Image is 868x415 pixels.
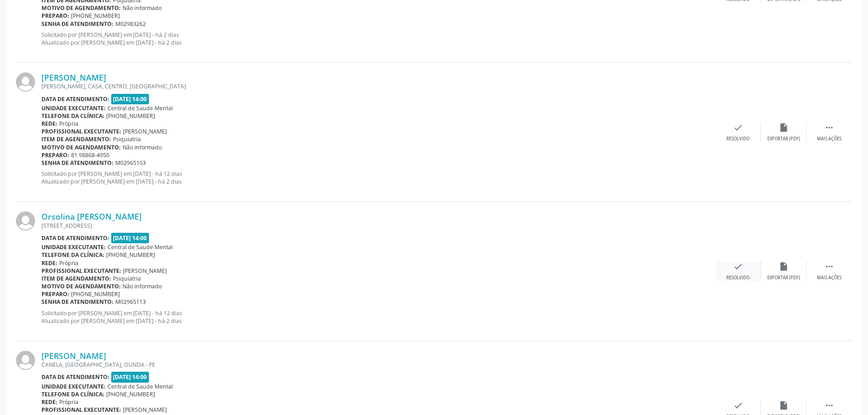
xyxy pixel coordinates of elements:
[779,261,789,272] i: insert_drive_file
[733,123,743,133] i: check
[41,4,121,12] b: Motivo de agendamento:
[41,275,111,282] b: Item de agendamento:
[726,275,750,281] div: Resolvido
[41,298,113,306] b: Senha de atendimento:
[41,383,106,390] b: Unidade executante:
[824,261,834,272] i: 
[41,143,121,151] b: Motivo de agendamento:
[41,170,715,185] p: Solicitado por [PERSON_NAME] em [DATE] - há 12 dias Atualizado por [PERSON_NAME] em [DATE] - há 2...
[41,112,104,120] b: Telefone da clínica:
[113,135,141,143] span: Psiquiatria
[733,261,743,272] i: check
[767,275,800,281] div: Exportar (PDF)
[71,290,120,298] span: [PHONE_NUMBER]
[41,128,121,135] b: Profissional executante:
[123,406,167,414] span: [PERSON_NAME]
[779,123,789,133] i: insert_drive_file
[111,233,149,243] span: [DATE] 14:00
[41,211,142,221] a: Orsolina [PERSON_NAME]
[41,135,111,143] b: Item de agendamento:
[779,400,789,410] i: insert_drive_file
[817,136,842,142] div: Mais ações
[41,72,106,82] a: [PERSON_NAME]
[41,267,121,275] b: Profissional executante:
[71,151,109,159] span: 81 98868-4950
[41,309,715,325] p: Solicitado por [PERSON_NAME] em [DATE] - há 12 dias Atualizado por [PERSON_NAME] em [DATE] - há 2...
[111,94,149,104] span: [DATE] 14:00
[41,251,104,259] b: Telefone da clínica:
[41,398,57,406] b: Rede:
[108,104,173,112] span: Central de Saude Mental
[733,400,743,410] i: check
[106,390,155,398] span: [PHONE_NUMBER]
[108,383,173,390] span: Central de Saude Mental
[123,4,162,12] span: Não informado
[59,259,78,267] span: Própria
[115,298,146,306] span: M02965113
[123,143,162,151] span: Não informado
[41,290,69,298] b: Preparo:
[71,12,120,20] span: [PHONE_NUMBER]
[113,275,141,282] span: Psiquiatria
[824,123,834,133] i: 
[123,267,167,275] span: [PERSON_NAME]
[41,20,113,28] b: Senha de atendimento:
[115,159,146,167] span: M02965103
[41,406,121,414] b: Profissional executante:
[123,128,167,135] span: [PERSON_NAME]
[106,112,155,120] span: [PHONE_NUMBER]
[16,351,35,370] img: img
[115,20,146,28] span: M02983262
[16,211,35,231] img: img
[41,95,109,103] b: Data de atendimento:
[16,72,35,92] img: img
[41,159,113,167] b: Senha de atendimento:
[726,136,750,142] div: Resolvido
[41,373,109,381] b: Data de atendimento:
[106,251,155,259] span: [PHONE_NUMBER]
[111,372,149,382] span: [DATE] 14:00
[41,351,106,361] a: [PERSON_NAME]
[59,120,78,128] span: Própria
[41,390,104,398] b: Telefone da clínica:
[41,282,121,290] b: Motivo de agendamento:
[767,136,800,142] div: Exportar (PDF)
[41,12,69,20] b: Preparo:
[824,400,834,410] i: 
[59,398,78,406] span: Própria
[123,282,162,290] span: Não informado
[108,243,173,251] span: Central de Saude Mental
[41,151,69,159] b: Preparo:
[817,275,842,281] div: Mais ações
[41,104,106,112] b: Unidade executante:
[41,259,57,267] b: Rede:
[41,31,715,46] p: Solicitado por [PERSON_NAME] em [DATE] - há 2 dias Atualizado por [PERSON_NAME] em [DATE] - há 2 ...
[41,82,715,90] div: [PERSON_NAME], CASA, CENTRO, [GEOGRAPHIC_DATA]
[41,243,106,251] b: Unidade executante:
[41,361,715,369] div: CANELA, [GEOGRAPHIC_DATA], OLINDA - PE
[41,120,57,128] b: Rede:
[41,222,715,230] div: [STREET_ADDRESS]
[41,234,109,242] b: Data de atendimento:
